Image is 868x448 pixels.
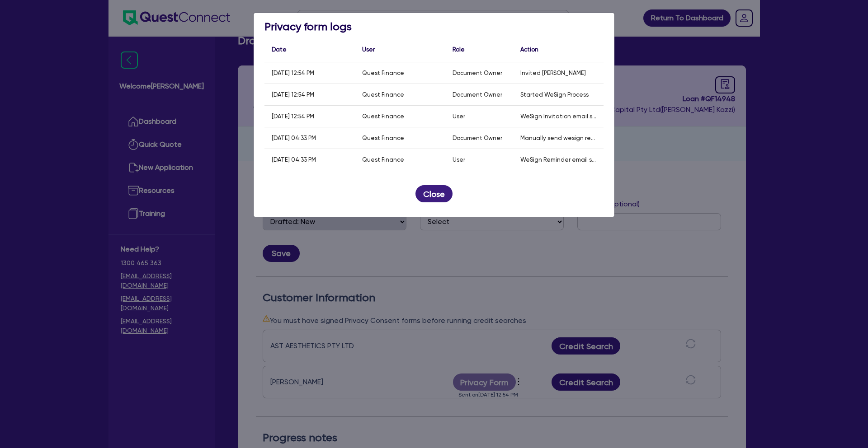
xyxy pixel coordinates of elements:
span: [DATE] 12:54 PM [272,91,314,98]
span: [DATE] 12:54 PM [272,70,314,76]
div: User [362,47,375,52]
div: Action [520,47,538,52]
div: Started WeSign Process [520,91,589,98]
span: [DATE] 04:33 PM [272,156,316,163]
div: Document Owner [453,70,502,76]
div: Document Owner [453,91,502,98]
div: User [453,156,465,163]
div: User [453,113,465,120]
div: Role [453,47,465,52]
div: Quest Finance [362,156,404,163]
span: [DATE] 04:33 PM [272,135,316,141]
div: Quest Finance [362,113,404,120]
span: [DATE] 12:54 PM [272,113,314,120]
div: Date [272,47,287,52]
div: Quest Finance [362,135,404,141]
div: Manually send wesign reminder to [PERSON_NAME] [[EMAIL_ADDRESS][DOMAIN_NAME]] for doc: AST AESTHE... [520,135,596,141]
div: WeSign Reminder email sent to [PERSON_NAME] [[EMAIL_ADDRESS][DOMAIN_NAME]] for doc name: AST AEST... [520,156,596,163]
button: Close [415,185,453,202]
div: Document Owner [453,135,502,141]
div: WeSign Invitation email sent to [PERSON_NAME] [[EMAIL_ADDRESS][DOMAIN_NAME]] for doc name: AST AE... [520,113,596,120]
div: Invited [PERSON_NAME] [520,70,586,76]
h2: Privacy form logs [264,20,604,33]
div: Quest Finance [362,70,404,76]
div: Quest Finance [362,91,404,98]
